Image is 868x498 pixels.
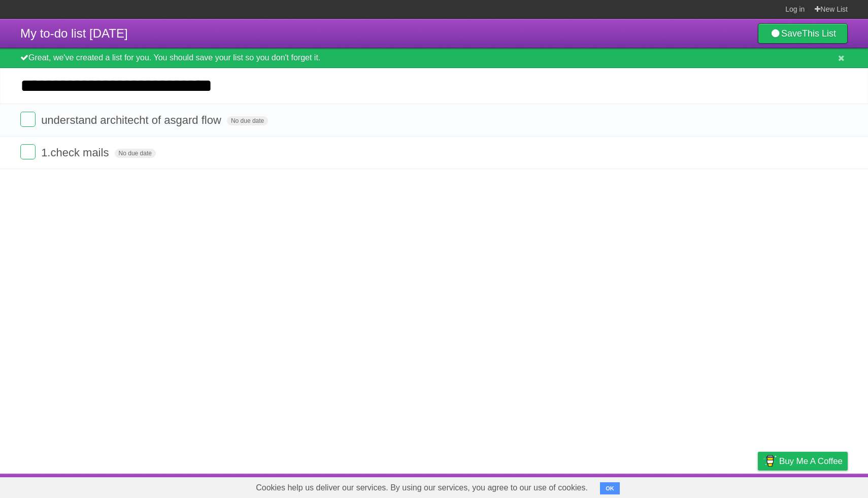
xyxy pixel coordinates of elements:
[20,144,36,159] label: Done
[41,114,224,126] span: understand architecht of asgard flow
[763,452,777,470] img: Buy me a coffee
[115,149,156,158] span: No due date
[745,476,771,495] a: Privacy
[623,476,644,495] a: About
[600,482,620,494] button: OK
[802,28,836,39] b: This List
[20,112,36,127] label: Done
[246,478,598,498] span: Cookies help us deliver our services. By using our services, you agree to our use of cookies.
[41,146,111,159] span: 1.check mails
[710,476,732,495] a: Terms
[656,476,697,495] a: Developers
[784,476,848,495] a: Suggest a feature
[758,23,848,44] a: SaveThis List
[227,116,268,125] span: No due date
[20,26,128,40] span: My to-do list [DATE]
[779,452,843,470] span: Buy me a coffee
[758,452,848,471] a: Buy me a coffee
